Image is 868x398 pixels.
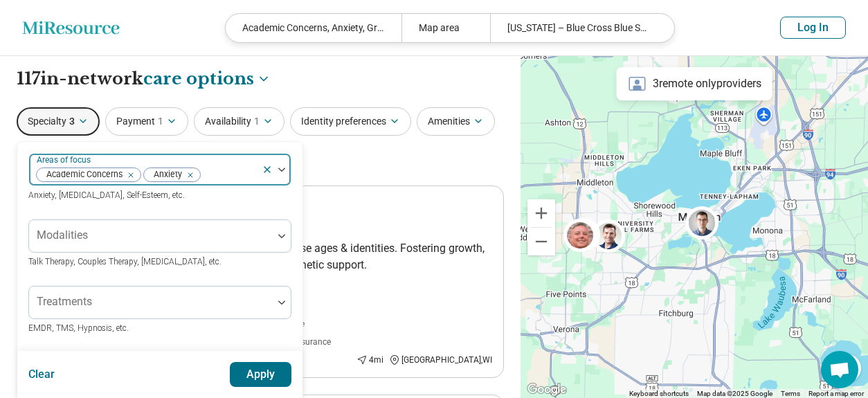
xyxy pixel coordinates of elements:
[69,114,75,129] span: 3
[28,190,185,200] span: Anxiety, [MEDICAL_DATA], Self-Esteem, etc.
[617,67,772,100] div: 3 remote only providers
[808,390,864,397] a: Report a map error
[290,107,411,136] button: Identity preferences
[37,155,93,165] label: Areas of focus
[821,351,858,388] div: Open chat
[226,14,401,42] div: Academic Concerns, Anxiety, Grief and Loss
[780,17,846,39] button: Log In
[37,228,88,242] label: Modalities
[17,107,100,136] button: Specialty3
[401,14,489,42] div: Map area
[105,107,188,136] button: Payment1
[37,168,127,181] span: Academic Concerns
[417,107,495,136] button: Amenities
[37,295,92,308] label: Treatments
[254,114,260,129] span: 1
[28,362,55,387] button: Clear
[194,107,284,136] button: Availability1
[527,228,555,255] button: Zoom out
[697,390,772,397] span: Map data ©2025 Google
[230,362,292,387] button: Apply
[781,390,800,397] a: Terms (opens in new tab)
[143,67,271,91] button: Care options
[143,67,254,91] span: care options
[28,323,129,333] span: EMDR, TMS, Hypnosis, etc.
[158,114,163,129] span: 1
[28,257,221,266] span: Talk Therapy, Couples Therapy, [MEDICAL_DATA], etc.
[144,168,186,181] span: Anxiety
[356,354,383,366] div: 4 mi
[389,354,492,366] div: [GEOGRAPHIC_DATA] , WI
[527,199,555,227] button: Zoom in
[17,67,271,91] h1: 117 in-network
[490,14,666,42] div: [US_STATE] – Blue Cross Blue Shield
